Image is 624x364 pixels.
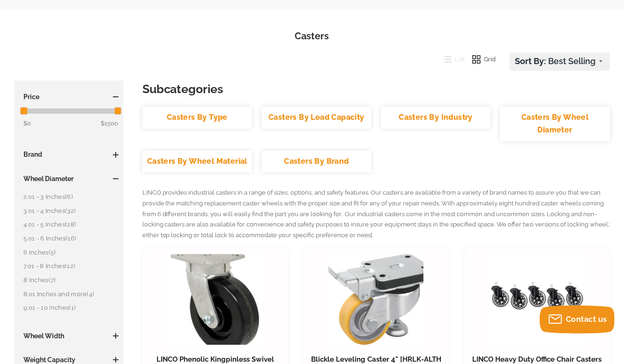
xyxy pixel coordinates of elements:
[23,206,119,216] a: 3.01 - 4 Inches(32)
[87,291,94,298] span: (4)
[23,192,119,202] a: 2.01 - 3 Inches(6)
[500,107,610,141] a: Casters By Wheel Diameter
[65,207,75,214] span: (32)
[23,120,31,127] span: $0
[23,275,119,285] a: 8 Inches(7)
[381,107,491,129] a: Casters By Industry
[49,277,56,284] span: (7)
[261,107,371,129] a: Casters By Load Capacity
[23,303,119,313] a: 9.01 - 10 Inches(1)
[142,107,253,129] a: Casters By Type
[23,261,119,271] a: 7.01 - 8 Inches(12)
[101,118,119,129] span: $1500
[19,150,119,159] h3: Brand
[19,174,119,183] h3: Wheel Diameter
[66,235,76,242] span: (16)
[566,315,607,324] span: Contact us
[19,92,119,102] h3: Price
[65,221,76,228] span: (28)
[23,233,119,244] a: 5.01 - 6 Inches(16)
[69,304,75,311] span: (1)
[465,52,496,66] button: Grid
[540,306,615,334] button: Contact us
[23,219,119,230] a: 4.01 - 5 Inches(28)
[23,289,119,299] a: 8.01 Inches and more(4)
[261,151,371,173] a: Casters By Brand
[49,249,56,256] span: (5)
[65,262,75,269] span: (12)
[23,248,119,258] a: 6 Inches(5)
[142,188,610,241] p: LINCO provides industrial casters in a range of sizes, options, and safety features. Our casters ...
[19,331,119,341] h3: Wheel Width
[14,29,610,43] h1: Casters
[142,151,253,173] a: Casters By Wheel Material
[142,80,610,97] h3: Subcategories
[436,52,465,66] button: List
[65,193,73,200] span: (6)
